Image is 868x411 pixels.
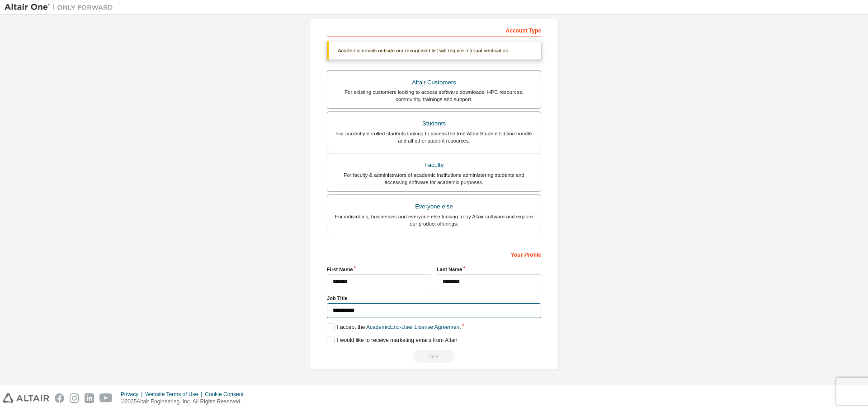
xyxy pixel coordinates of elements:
[205,391,249,398] div: Cookie Consent
[121,391,145,398] div: Privacy
[366,324,461,330] a: Academic End-User License Agreement
[3,393,49,403] img: altair_logo.svg
[437,266,541,273] label: Last Name
[327,23,541,37] div: Account Type
[327,337,457,344] label: I would like to receive marketing emails from Altair
[99,393,113,403] img: youtube.svg
[327,42,541,60] div: Academic emails outside our recognised list will require manual verification.
[333,88,535,103] div: For existing customers looking to access software downloads, HPC resources, community, trainings ...
[327,247,541,261] div: Your Profile
[327,323,461,331] label: I accept the
[85,393,94,403] img: linkedin.svg
[121,398,249,406] p: © 2025 Altair Engineering, Inc. All Rights Reserved.
[327,295,541,302] label: Job Title
[333,117,535,130] div: Students
[145,391,205,398] div: Website Terms of Use
[5,3,118,12] img: Altair One
[327,266,431,273] label: First Name
[327,350,541,363] div: Read and acccept EULA to continue
[333,76,535,89] div: Altair Customers
[333,171,535,186] div: For faculty & administrators of academic institutions administering students and accessing softwa...
[70,393,79,403] img: instagram.svg
[333,213,535,227] div: For individuals, businesses and everyone else looking to try Altair software and explore our prod...
[55,393,64,403] img: facebook.svg
[333,200,535,213] div: Everyone else
[333,130,535,144] div: For currently enrolled students looking to access the free Altair Student Edition bundle and all ...
[333,159,535,171] div: Faculty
